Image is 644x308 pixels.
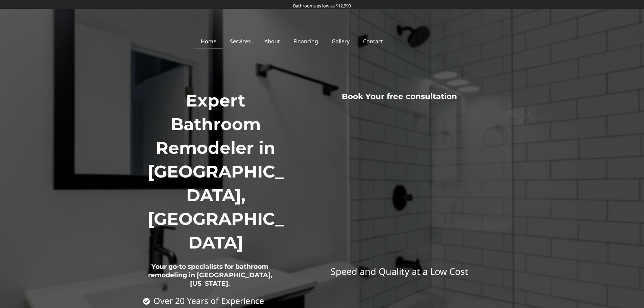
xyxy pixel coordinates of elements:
[143,89,289,255] h1: Expert Bathroom Remodeler in [GEOGRAPHIC_DATA], [GEOGRAPHIC_DATA]
[258,33,287,49] a: About
[152,296,264,305] span: Over 20 Years of Experience
[194,33,223,49] a: Home
[287,33,325,49] a: Financing
[331,265,468,278] span: Speed and Quality at a Low Cost
[297,92,501,102] h3: Book Your free consultation
[325,33,356,49] a: Gallery
[223,33,258,49] a: Services
[143,255,278,297] h2: Your go-to specialists for bathroom remodeling in [GEOGRAPHIC_DATA], [US_STATE].
[356,33,390,49] a: Contact
[288,95,510,307] iframe: Website Form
